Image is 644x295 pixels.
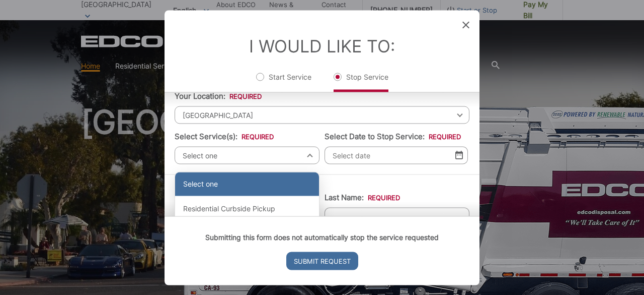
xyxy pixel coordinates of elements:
[175,197,319,221] div: Residential Curbside Pickup
[175,106,469,124] span: [GEOGRAPHIC_DATA]
[249,35,395,56] label: I Would Like To:
[205,232,439,241] strong: Submitting this form does not automatically stop the service requested
[455,151,463,159] img: Select date
[334,72,388,92] label: Stop Service
[175,172,319,196] div: Select one
[325,193,400,202] label: Last Name:
[175,146,319,164] span: Select one
[175,132,274,141] label: Select Service(s):
[325,132,461,141] label: Select Date to Stop Service:
[286,252,358,270] input: Submit Request
[256,72,311,92] label: Start Service
[325,146,468,164] input: Select date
